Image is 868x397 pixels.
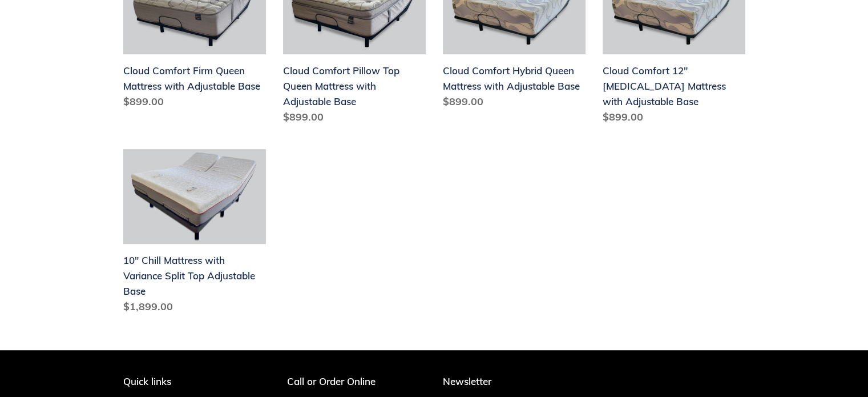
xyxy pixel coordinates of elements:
a: 10" Chill Mattress with Variance Split Top Adjustable Base [123,149,266,319]
p: Quick links [123,376,241,387]
p: Newsletter [443,376,745,387]
p: Call or Order Online [287,376,426,387]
